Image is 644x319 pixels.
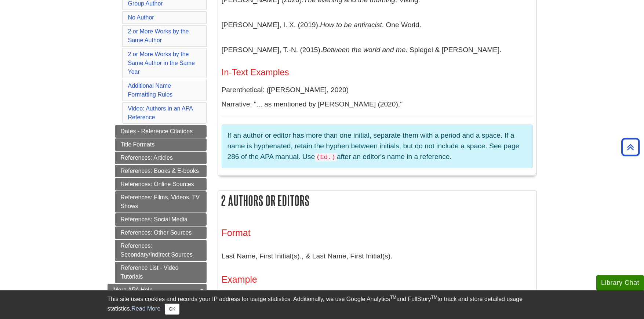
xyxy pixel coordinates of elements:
a: References: Films, Videos, TV Shows [115,191,207,213]
a: Group Author [128,0,163,7]
a: Video: Authors in an APA Reference [128,105,193,120]
code: (Ed.) [315,153,337,162]
p: Last Name, First Initial(s)., & Last Name, First Initial(s). [222,246,533,267]
sup: TM [431,295,437,300]
button: Library Chat [596,275,644,290]
a: References: Online Sources [115,178,207,191]
a: References: Other Sources [115,226,207,239]
a: No Author [128,14,154,21]
a: 2 or More Works by the Same Author in the Same Year [128,51,195,75]
a: References: Articles [115,152,207,164]
a: References: Secondary/Indirect Sources [115,240,207,261]
button: Close [165,304,179,315]
a: References: Social Media [115,213,207,226]
p: [PERSON_NAME], I. X. (2019). . One World. [222,14,533,36]
a: Dates - Reference Citations [115,125,207,138]
a: More APA Help [108,284,207,296]
a: Back to Top [619,142,642,152]
h3: Format [222,228,533,238]
sup: TM [390,295,396,300]
p: If an author or editor has more than one initial, separate them with a period and a space. If a n... [228,130,527,162]
span: More APA Help [113,287,153,293]
a: 2 or More Works by the Same Author [128,28,189,43]
h4: In-Text Examples [222,68,533,77]
p: [PERSON_NAME], T.-N. (2015). . Spiegel & [PERSON_NAME]. [222,39,533,61]
h3: Example [222,274,533,285]
p: Narrative: "... as mentioned by [PERSON_NAME] (2020)," [222,99,533,110]
div: This site uses cookies and records your IP address for usage statistics. Additionally, we use Goo... [108,295,537,315]
a: Read More [131,305,160,312]
i: How to be antiracist [320,21,382,29]
i: Between the world and me [322,46,405,54]
h2: 2 Authors or Editors [218,191,536,210]
a: Additional Name Formatting Rules [128,83,173,98]
a: Reference List - Video Tutorials [115,262,207,283]
p: Parenthetical: ([PERSON_NAME], 2020) [222,85,533,95]
a: Title Formats [115,138,207,151]
a: References: Books & E-books [115,165,207,177]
